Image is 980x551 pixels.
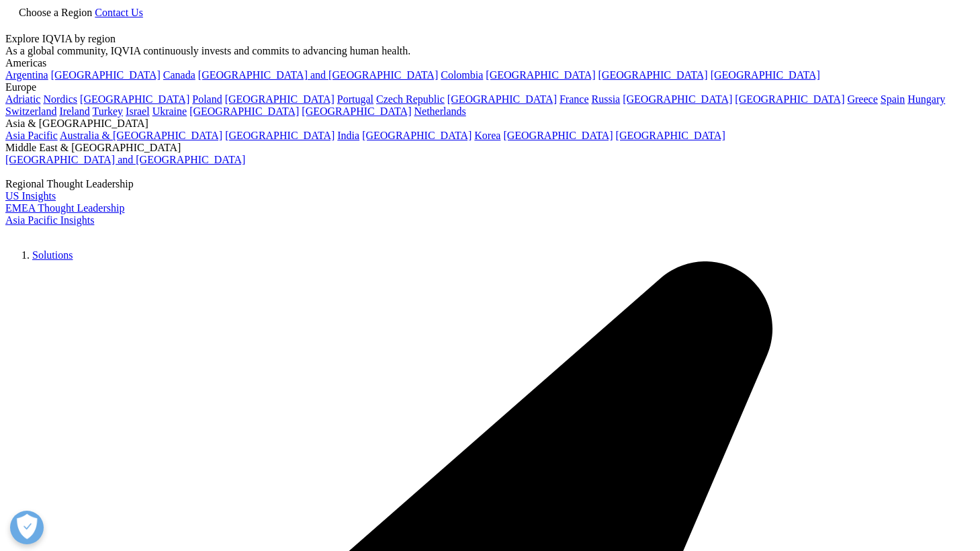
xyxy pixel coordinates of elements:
[735,93,844,105] a: [GEOGRAPHIC_DATA]
[5,130,58,141] a: Asia Pacific
[5,142,975,154] div: Middle East & [GEOGRAPHIC_DATA]
[5,69,48,81] a: Argentina
[5,57,975,69] div: Americas
[616,130,725,141] a: [GEOGRAPHIC_DATA]
[5,33,975,45] div: Explore IQVIA by region
[126,105,150,117] a: Israel
[189,105,299,117] a: [GEOGRAPHIC_DATA]
[5,154,245,165] a: [GEOGRAPHIC_DATA] and [GEOGRAPHIC_DATA]
[5,202,124,214] a: EMEA Thought Leadership
[60,130,222,141] a: Australia & [GEOGRAPHIC_DATA]
[192,93,222,105] a: Poland
[10,511,44,544] button: Open Preferences
[337,93,373,105] a: Portugal
[19,7,92,18] span: Choose a Region
[598,69,708,81] a: [GEOGRAPHIC_DATA]
[711,69,820,81] a: [GEOGRAPHIC_DATA]
[152,105,187,117] a: Ukraine
[5,105,56,117] a: Switzerland
[163,69,195,81] a: Canada
[503,130,613,141] a: [GEOGRAPHIC_DATA]
[225,93,335,105] a: [GEOGRAPHIC_DATA]
[95,7,143,18] a: Contact Us
[59,105,89,117] a: Ireland
[337,130,359,141] a: India
[5,81,975,93] div: Europe
[414,105,465,117] a: Netherlands
[376,93,445,105] a: Czech Republic
[43,93,77,105] a: Nordics
[80,93,189,105] a: [GEOGRAPHIC_DATA]
[5,45,975,57] div: As a global community, IQVIA continuously invests and commits to advancing human health.
[198,69,438,81] a: [GEOGRAPHIC_DATA] and [GEOGRAPHIC_DATA]
[474,130,500,141] a: Korea
[51,69,161,81] a: [GEOGRAPHIC_DATA]
[847,93,877,105] a: Greece
[5,178,975,190] div: Regional Thought Leadership
[881,93,905,105] a: Spain
[92,105,123,117] a: Turkey
[302,105,411,117] a: [GEOGRAPHIC_DATA]
[5,190,56,202] a: US Insights
[5,118,975,130] div: Asia & [GEOGRAPHIC_DATA]
[560,93,589,105] a: France
[592,93,621,105] a: Russia
[5,214,94,226] a: Asia Pacific Insights
[32,249,73,261] a: Solutions
[225,130,335,141] a: [GEOGRAPHIC_DATA]
[441,69,483,81] a: Colombia
[907,93,945,105] a: Hungary
[623,93,732,105] a: [GEOGRAPHIC_DATA]
[362,130,472,141] a: [GEOGRAPHIC_DATA]
[486,69,595,81] a: [GEOGRAPHIC_DATA]
[5,93,40,105] a: Adriatic
[447,93,557,105] a: [GEOGRAPHIC_DATA]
